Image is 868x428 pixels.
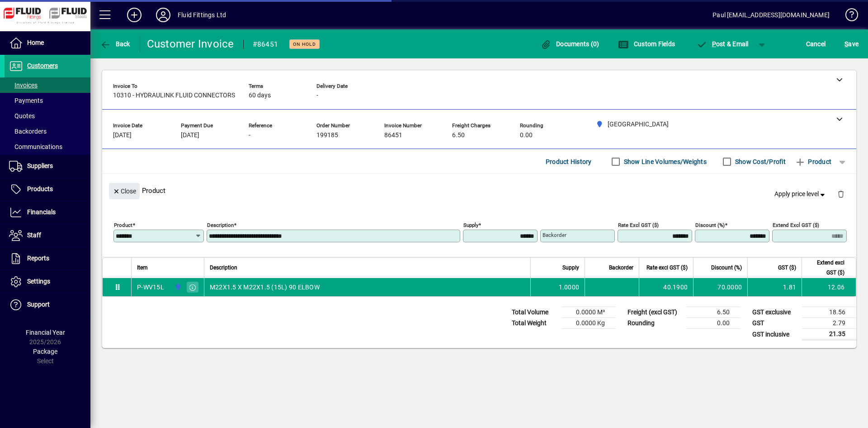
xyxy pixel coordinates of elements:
[27,231,41,239] span: Staff
[90,36,140,52] app-page-header-button: Back
[802,318,856,329] td: 2.79
[5,108,90,124] a: Quotes
[807,258,844,278] span: Extend excl GST ($)
[733,157,786,166] label: Show Cost/Profit
[802,307,856,318] td: 18.56
[771,186,830,202] button: Apply price level
[149,7,178,23] button: Profile
[27,62,58,69] span: Customers
[622,157,707,166] label: Show Line Volumes/Weights
[113,92,235,99] span: 10310 - HYDRAULINK FLUID CONNECTORS
[5,93,90,108] a: Payments
[9,128,47,135] span: Backorders
[27,162,53,169] span: Suppliers
[5,124,90,139] a: Backorders
[253,37,278,52] div: #86451
[795,154,831,169] span: Product
[559,283,580,292] span: 1.0000
[27,185,53,192] span: Products
[830,190,852,198] app-page-header-button: Delete
[100,40,130,48] span: Back
[538,36,602,52] button: Documents (0)
[618,40,675,48] span: Custom Fields
[618,222,659,228] mat-label: Rate excl GST ($)
[693,278,747,296] td: 70.0000
[507,307,561,318] td: Total Volume
[645,283,688,292] div: 40.1900
[748,329,802,340] td: GST inclusive
[695,222,725,228] mat-label: Discount (%)
[27,255,49,262] span: Reports
[210,283,320,292] span: M22X1.5 X M22X1.5 (15L) 90 ELBOW
[249,92,271,99] span: 60 days
[9,82,38,89] span: Invoices
[712,8,830,22] div: Paul [EMAIL_ADDRESS][DOMAIN_NAME]
[773,222,819,228] mat-label: Extend excl GST ($)
[748,307,802,318] td: GST exclusive
[541,40,599,48] span: Documents (0)
[778,263,796,273] span: GST ($)
[562,263,579,273] span: Supply
[804,36,828,52] button: Cancel
[686,318,741,329] td: 0.00
[107,187,142,195] app-page-header-button: Close
[249,132,250,139] span: -
[316,92,318,99] span: -
[542,232,566,238] mat-label: Backorder
[27,301,50,308] span: Support
[692,36,753,52] button: Post & Email
[790,154,836,170] button: Product
[546,154,592,169] span: Product History
[646,263,688,273] span: Rate excl GST ($)
[802,278,856,296] td: 12.06
[463,222,478,228] mat-label: Supply
[748,318,802,329] td: GST
[113,184,136,199] span: Close
[774,189,827,199] span: Apply price level
[561,318,616,329] td: 0.0000 Kg
[623,307,686,318] td: Freight (excl GST)
[137,283,164,292] div: P-WV15L
[507,318,561,329] td: Total Weight
[842,36,861,52] button: Save
[686,307,741,318] td: 6.50
[830,183,852,205] button: Delete
[137,263,148,273] span: Item
[5,224,90,247] a: Staff
[210,263,237,273] span: Description
[711,263,742,273] span: Discount (%)
[839,2,857,31] a: Knowledge Base
[5,32,90,54] a: Home
[384,132,402,139] span: 86451
[5,270,90,293] a: Settings
[102,174,856,207] div: Product
[844,37,859,51] span: ave
[5,201,90,224] a: Financials
[616,36,677,52] button: Custom Fields
[712,40,716,48] span: P
[520,132,533,139] span: 0.00
[9,112,35,120] span: Quotes
[844,40,848,48] span: S
[26,329,65,336] span: Financial Year
[9,97,43,104] span: Payments
[542,154,595,170] button: Product History
[293,41,316,47] span: On hold
[316,132,338,139] span: 199185
[113,132,132,139] span: [DATE]
[27,278,50,285] span: Settings
[181,132,199,139] span: [DATE]
[5,293,90,316] a: Support
[33,348,57,355] span: Package
[623,318,686,329] td: Rounding
[5,155,90,178] a: Suppliers
[120,7,149,23] button: Add
[806,37,826,51] span: Cancel
[5,178,90,201] a: Products
[178,8,226,22] div: Fluid Fittings Ltd
[27,39,44,46] span: Home
[207,222,234,228] mat-label: Description
[5,77,90,93] a: Invoices
[5,139,90,154] a: Communications
[5,247,90,270] a: Reports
